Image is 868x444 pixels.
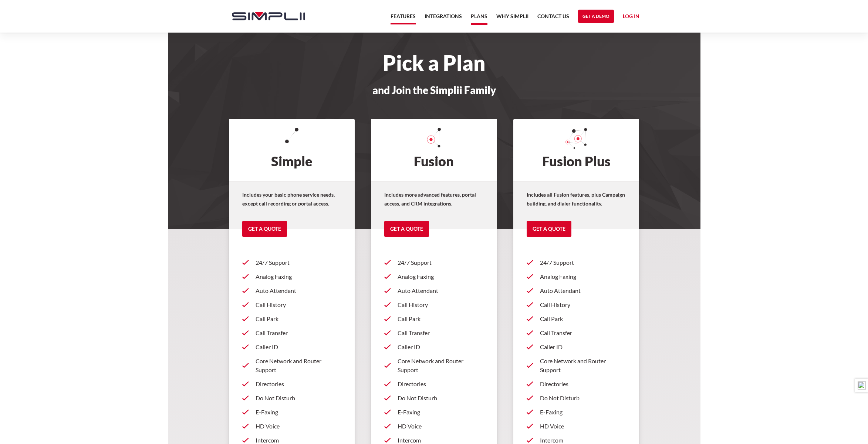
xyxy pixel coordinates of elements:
[256,314,342,323] p: Call Park
[540,300,626,309] p: Call History
[527,270,626,284] a: Analog Faxing
[398,258,484,267] p: 24/7 Support
[540,357,626,374] p: Core Network and Router Support
[527,354,626,377] a: Core Network and Router Support
[398,394,484,403] p: Do Not Disturb
[527,405,626,419] a: E-Faxing
[540,314,626,323] p: Call Park
[384,191,476,207] strong: Includes more advanced features, portal access, and CRM integrations.
[242,221,287,237] a: Get a Quote
[540,394,626,403] p: Do Not Disturb
[384,419,484,433] a: HD Voice
[540,422,626,431] p: HD Voice
[527,312,626,326] a: Call Park
[256,300,342,309] p: Call History
[256,380,342,388] p: Directories
[256,286,342,295] p: Auto Attendant
[384,405,484,419] a: E-Faxing
[384,256,484,270] a: 24/7 Support
[496,12,528,25] a: Why Simplii
[384,270,484,284] a: Analog Faxing
[398,286,484,295] p: Auto Attendant
[384,326,484,340] a: Call Transfer
[398,357,484,374] p: Core Network and Router Support
[384,377,484,391] a: Directories
[256,422,342,431] p: HD Voice
[242,190,342,208] p: Includes your basic phone service needs, except call recording or portal access.
[398,272,484,281] p: Analog Faxing
[527,221,571,237] a: Get a Quote
[578,10,614,23] a: Get a Demo
[242,284,342,298] a: Auto Attendant
[256,408,342,417] p: E-Faxing
[527,326,626,340] a: Call Transfer
[527,256,626,270] a: 24/7 Support
[540,328,626,337] p: Call Transfer
[513,119,639,181] h2: Fusion Plus
[384,354,484,377] a: Core Network and Router Support
[527,340,626,354] a: Caller ID
[224,84,644,96] h3: and Join the Simplii Family
[242,312,342,326] a: Call Park
[232,12,305,20] img: Simplii
[242,419,342,433] a: HD Voice
[224,55,644,71] h1: Pick a Plan
[540,408,626,417] p: E-Faxing
[398,422,484,431] p: HD Voice
[384,284,484,298] a: Auto Attendant
[256,328,342,337] p: Call Transfer
[527,191,625,207] strong: Includes all Fusion features, plus Campaign building, and dialer functionality.
[391,12,416,24] a: Features
[527,391,626,405] a: Do Not Disturb
[242,326,342,340] a: Call Transfer
[371,119,497,181] h2: Fusion
[384,298,484,312] a: Call History
[242,354,342,377] a: Core Network and Router Support
[527,377,626,391] a: Directories
[398,343,484,351] p: Caller ID
[242,256,342,270] a: 24/7 Support
[540,272,626,281] p: Analog Faxing
[527,419,626,433] a: HD Voice
[256,357,342,374] p: Core Network and Router Support
[398,314,484,323] p: Call Park
[384,312,484,326] a: Call Park
[537,12,569,25] a: Contact US
[398,408,484,417] p: E-Faxing
[398,380,484,388] p: Directories
[540,286,626,295] p: Auto Attendant
[242,270,342,284] a: Analog Faxing
[384,340,484,354] a: Caller ID
[527,284,626,298] a: Auto Attendant
[242,405,342,419] a: E-Faxing
[242,377,342,391] a: Directories
[471,12,487,25] a: Plans
[527,298,626,312] a: Call History
[384,391,484,405] a: Do Not Disturb
[242,298,342,312] a: Call History
[256,272,342,281] p: Analog Faxing
[540,343,626,351] p: Caller ID
[229,119,355,181] h2: Simple
[540,380,626,388] p: Directories
[242,391,342,405] a: Do Not Disturb
[425,12,462,25] a: Integrations
[398,300,484,309] p: Call History
[256,343,342,351] p: Caller ID
[256,394,342,403] p: Do Not Disturb
[398,328,484,337] p: Call Transfer
[256,258,342,267] p: 24/7 Support
[623,12,639,23] a: Log in
[384,221,429,237] a: Get a Quote
[242,340,342,354] a: Caller ID
[540,258,626,267] p: 24/7 Support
